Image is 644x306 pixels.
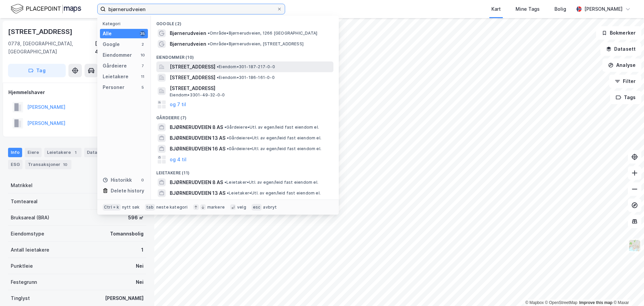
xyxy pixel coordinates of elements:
div: [STREET_ADDRESS] [8,26,74,37]
div: Nei [136,262,144,270]
button: Filter [609,75,641,88]
input: Søk på adresse, matrikkel, gårdeiere, leietakere eller personer [106,4,277,14]
button: Tag [8,64,66,77]
div: Eiere [25,148,42,157]
button: og 4 til [170,156,186,164]
span: Gårdeiere • Utl. av egen/leid fast eiendom el. [227,135,321,141]
div: Leietakere (11) [151,165,339,177]
span: BJØRNERUDVEIEN 16 AS [170,145,225,153]
span: • [227,146,229,151]
div: Eiendommer (10) [151,49,339,61]
div: Kontrollprogram for chat [610,274,644,306]
div: Hjemmelshaver [8,88,146,96]
div: Festegrunn [11,278,37,286]
div: 0778, [GEOGRAPHIC_DATA], [GEOGRAPHIC_DATA] [8,40,95,56]
div: Info [8,148,22,157]
div: Tinglyst [11,294,30,302]
div: Historikk [103,176,132,184]
button: og 7 til [170,100,186,108]
span: Område • Bjørnerudveien, 1266 [GEOGRAPHIC_DATA] [208,31,317,36]
div: Tomannsbolig [110,230,144,238]
div: Alle [103,30,112,38]
div: Gårdeiere [103,62,127,70]
div: tab [145,204,155,211]
div: 2 [140,42,145,47]
span: Eiendom • 3301-49-32-0-0 [170,92,225,98]
span: BJØRNERUDVEIEN 8 AS [170,178,223,186]
div: [GEOGRAPHIC_DATA], 41/120 [95,40,146,56]
a: Mapbox [525,300,544,305]
div: Google [103,40,120,48]
span: • [208,41,210,46]
div: 10 [62,161,69,168]
span: Bjørnerudveien [170,29,206,37]
div: 10 [140,52,145,58]
span: • [224,180,226,185]
div: Bolig [554,5,566,13]
span: • [217,75,219,80]
div: velg [237,205,246,210]
div: Leietakere [103,73,128,81]
div: 1 [72,149,79,156]
div: nytt søk [122,205,140,210]
button: Tags [610,91,641,104]
div: markere [207,205,225,210]
div: esc [252,204,262,211]
span: Eiendom • 301-187-217-0-0 [217,64,275,70]
div: 596 ㎡ [128,214,144,222]
div: Kart [491,5,501,13]
span: Eiendom • 301-186-161-0-0 [217,75,275,80]
div: avbryt [263,205,277,210]
span: • [224,125,226,130]
div: Leietakere [44,148,82,157]
span: [STREET_ADDRESS] [170,74,215,82]
div: Matrikkel [11,181,33,189]
img: Z [628,239,641,252]
a: Improve this map [579,300,612,305]
button: Analyse [602,58,641,72]
span: Område • Bjørnerudveien, [STREET_ADDRESS] [208,41,304,47]
div: [PERSON_NAME] [584,5,623,13]
img: logo.f888ab2527a4732fd821a326f86c7f29.svg [11,3,81,15]
div: Google (2) [151,16,339,28]
div: 7 [140,63,145,69]
div: 1 [141,246,144,254]
span: • [227,135,229,140]
span: BJØRNERUDVEIEN 13 AS [170,134,225,142]
span: [STREET_ADDRESS] [170,63,215,71]
button: Bokmerker [596,26,641,40]
div: [PERSON_NAME] [105,294,144,302]
div: Gårdeiere (7) [151,110,339,122]
span: BJØRNERUDVEIEN 8 AS [170,123,223,131]
div: Personer [103,83,124,91]
div: ESG [8,160,22,169]
span: BJØRNERUDVEIEN 13 AS [170,189,225,197]
div: 11 [140,74,145,79]
div: Tomteareal [11,198,38,206]
button: Datasett [600,42,641,56]
span: Gårdeiere • Utl. av egen/leid fast eiendom el. [227,146,321,151]
div: Ctrl + k [103,204,121,211]
iframe: Chat Widget [610,274,644,306]
span: • [217,64,219,69]
div: Kategori [103,21,148,26]
div: 0 [140,177,145,183]
div: Datasett [84,148,109,157]
div: Antall leietakere [11,246,49,254]
div: neste kategori [156,205,188,210]
div: 35 [140,31,145,36]
span: Leietaker • Utl. av egen/leid fast eiendom el. [224,180,318,185]
div: Nei [136,278,144,286]
span: [STREET_ADDRESS] [170,84,331,92]
span: Leietaker • Utl. av egen/leid fast eiendom el. [227,190,321,196]
div: Transaksjoner [25,160,71,169]
div: Delete history [111,187,144,195]
div: 5 [140,85,145,90]
span: Bjørnerudveien [170,40,206,48]
span: • [208,31,210,36]
div: Eiendommer [103,51,132,59]
div: Bruksareal (BRA) [11,214,49,222]
span: Gårdeiere • Utl. av egen/leid fast eiendom el. [224,125,319,130]
div: Mine Tags [516,5,540,13]
div: Eiendomstype [11,230,44,238]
